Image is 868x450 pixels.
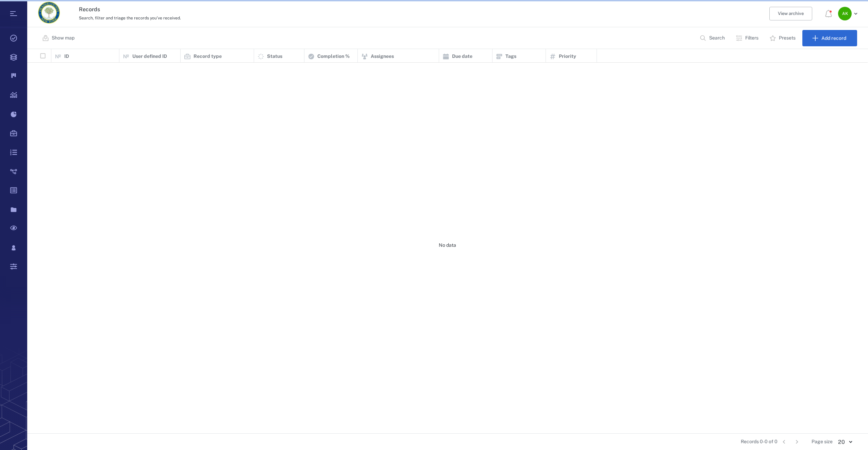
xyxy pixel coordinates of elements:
[696,30,730,46] button: Search
[317,53,350,60] p: Completion %
[371,53,394,60] p: Assignees
[79,5,621,14] h3: Records
[838,7,860,20] button: AK
[452,53,472,60] p: Due date
[802,30,857,46] button: Add record
[741,438,778,445] span: Records 0-0 of 0
[559,53,576,60] p: Priority
[38,2,60,23] img: Orange County Planning Department logo
[779,35,796,42] p: Presets
[132,53,167,60] p: User defined ID
[27,63,868,428] div: No data
[79,16,181,20] span: Search, filter and triage the records you've received.
[38,2,60,26] a: Go home
[745,35,758,42] p: Filters
[64,53,69,60] p: ID
[267,53,282,60] p: Status
[833,438,857,446] div: 20
[769,7,812,20] button: View archive
[505,53,516,60] p: Tags
[812,438,833,445] span: Page size
[38,30,80,46] button: Show map
[732,30,764,46] button: Filters
[709,35,725,42] p: Search
[838,7,852,20] div: A K
[765,30,801,46] button: Presets
[778,436,803,447] nav: pagination navigation
[194,53,222,60] p: Record type
[52,35,74,42] p: Show map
